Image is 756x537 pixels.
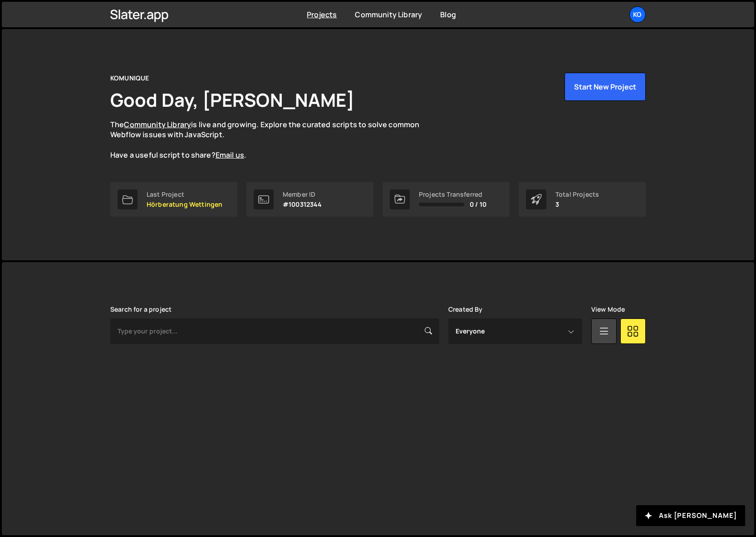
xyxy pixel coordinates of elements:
[555,191,599,198] div: Total Projects
[147,201,222,208] p: Hörberatung Wettingen
[440,10,456,20] a: Blog
[555,201,599,208] p: 3
[283,191,322,198] div: Member ID
[307,10,337,20] a: Projects
[110,318,439,344] input: Type your project...
[636,505,745,526] button: Ask [PERSON_NAME]
[419,191,486,198] div: Projects Transferred
[283,201,322,208] p: #100312344
[591,306,625,313] label: View Mode
[216,150,244,160] a: Email us
[110,119,437,160] p: The is live and growing. Explore the curated scripts to solve common Webflow issues with JavaScri...
[110,87,354,112] h1: Good Day, [PERSON_NAME]
[470,201,486,208] span: 0 / 10
[110,182,237,217] a: Last Project Hörberatung Wettingen
[110,306,172,313] label: Search for a project
[565,73,646,101] button: Start New Project
[110,73,149,84] div: KOMUNIQUE
[629,6,646,23] a: KO
[355,10,422,20] a: Community Library
[448,306,483,313] label: Created By
[124,119,191,129] a: Community Library
[147,191,222,198] div: Last Project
